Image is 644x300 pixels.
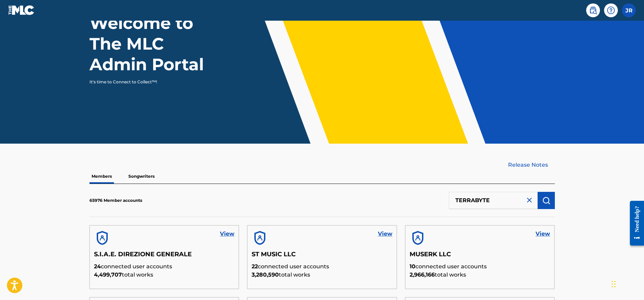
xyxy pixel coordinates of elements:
[622,3,636,17] div: User Menu
[94,271,122,278] span: 4,499,707
[220,230,234,238] a: View
[252,250,392,262] h5: ST MUSIC LLC
[378,230,392,238] a: View
[410,271,435,278] span: 2,966,166
[610,267,644,300] iframe: Chat Widget
[625,195,644,251] iframe: Resource Center
[89,79,209,85] p: It's time to Connect to Collect™!
[508,161,555,169] a: Release Notes
[410,263,415,270] span: 10
[89,169,114,184] p: Members
[94,250,235,262] h5: S.I.A.E. DIREZIONE GENERALE
[94,271,235,279] p: total works
[410,262,550,271] p: connected user accounts
[126,169,157,184] p: Songwriters
[536,230,550,238] a: View
[89,13,218,75] h1: Welcome to The MLC Admin Portal
[410,250,550,262] h5: MUSERK LLC
[586,3,600,17] a: Public Search
[252,262,392,271] p: connected user accounts
[542,196,550,205] img: Search Works
[252,271,279,278] span: 3,280,590
[612,274,616,294] div: Drag
[449,192,538,209] input: Search Members
[589,6,597,14] img: search
[410,271,550,279] p: total works
[94,262,235,271] p: connected user accounts
[604,3,618,17] div: Help
[94,230,110,246] img: account
[252,230,268,246] img: account
[410,230,426,246] img: account
[525,196,534,204] img: close
[607,6,615,14] img: help
[89,197,142,204] p: 65976 Member accounts
[8,5,35,15] img: MLC Logo
[252,271,392,279] p: total works
[94,263,101,270] span: 24
[252,263,258,270] span: 22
